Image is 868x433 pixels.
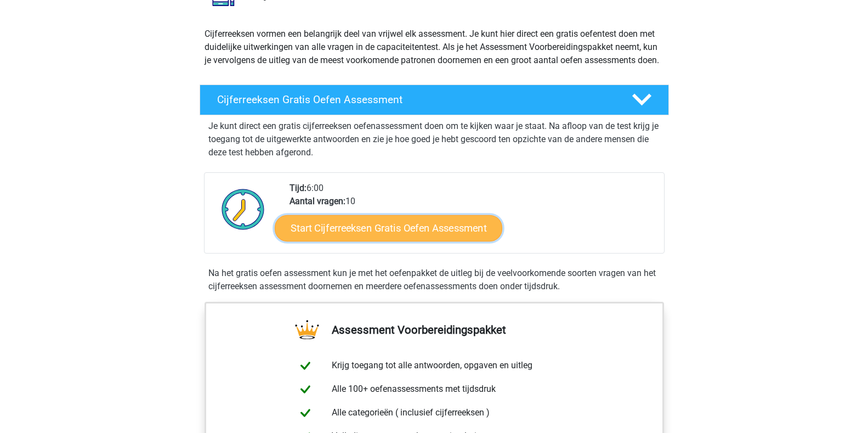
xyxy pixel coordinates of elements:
[281,182,663,253] div: 6:00 10
[290,196,345,206] b: Aantal vragen:
[208,120,660,159] p: Je kunt direct een gratis cijferreeksen oefenassessment doen om te kijken waar je staat. Na afloo...
[290,183,307,193] b: Tijd:
[204,267,665,293] div: Na het gratis oefen assessment kun je met het oefenpakket de uitleg bij de veelvoorkomende soorte...
[215,182,271,237] img: Klok
[195,85,673,115] a: Cijferreeksen Gratis Oefen Assessment
[205,27,664,67] p: Cijferreeksen vormen een belangrijk deel van vrijwel elk assessment. Je kunt hier direct een grat...
[217,93,614,106] h4: Cijferreeksen Gratis Oefen Assessment
[275,215,502,241] a: Start Cijferreeksen Gratis Oefen Assessment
